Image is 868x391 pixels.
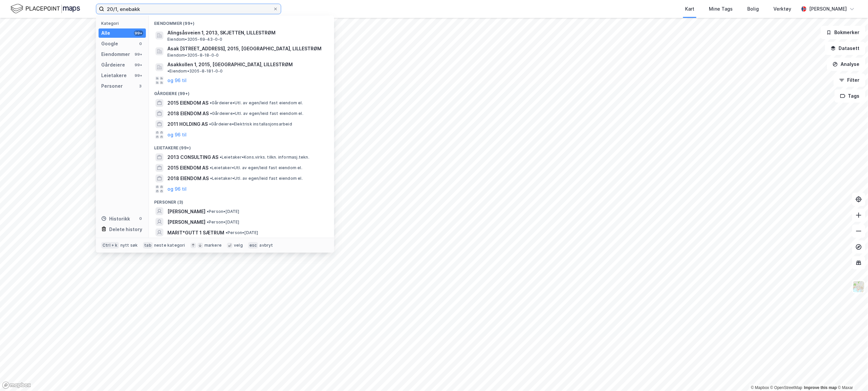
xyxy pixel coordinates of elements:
div: tab [143,242,153,249]
span: • [209,122,211,126]
div: Historikk [101,215,130,223]
span: Eiendom • 3205-69-43-0-0 [167,37,222,42]
div: Mine Tags [709,5,733,13]
div: 99+ [134,62,143,68]
div: Leietakere (99+) [149,140,334,152]
div: Ctrl + k [101,242,119,249]
div: Kategori [101,21,146,26]
div: Gårdeiere (99+) [149,86,334,98]
span: • [210,165,212,170]
iframe: Chat Widget [835,359,868,391]
div: 99+ [134,73,143,78]
button: Bokmerker [821,26,865,39]
div: Delete history [109,225,142,233]
span: Eiendom • 3205-8-18-0-0 [167,53,219,58]
div: Personer (3) [149,194,334,206]
span: Leietaker • Utl. av egen/leid fast eiendom el. [210,176,303,181]
span: • [207,220,209,224]
span: • [210,111,212,116]
span: 2015 EIENDOM AS [167,164,208,172]
a: Mapbox homepage [2,381,31,389]
span: • [210,100,212,105]
span: 2018 EIENDOM AS [167,110,209,118]
img: Z [852,280,865,293]
div: Google [101,40,118,48]
span: Asak [STREET_ADDRESS], 2015, [GEOGRAPHIC_DATA], LILLESTRØM [167,45,326,53]
button: og 96 til [167,131,187,139]
div: avbryt [259,243,273,248]
span: Leietaker • Kons.virks. tilkn. informasj.tekn. [220,155,309,160]
span: Leietaker • Utl. av egen/leid fast eiendom el. [210,165,302,171]
span: 2015 EIENDOM AS [167,99,208,107]
div: Verktøy [773,5,791,13]
div: Bolig [747,5,759,13]
div: markere [204,243,222,248]
span: Person • [DATE] [207,220,239,225]
div: Alle [101,29,110,37]
span: • [207,209,209,214]
a: Mapbox [751,385,769,390]
div: Gårdeiere [101,61,125,69]
span: Gårdeiere • Utl. av egen/leid fast eiendom el. [210,111,303,116]
span: • [220,155,222,160]
div: neste kategori [154,243,185,248]
span: Asakkollen 1, 2015, [GEOGRAPHIC_DATA], LILLESTRØM [167,61,293,69]
span: Person • [DATE] [226,230,258,235]
div: 3 [138,83,143,89]
a: OpenStreetMap [770,385,803,390]
div: 0 [138,216,143,221]
div: nytt søk [120,243,138,248]
span: Gårdeiere • Elektrisk installasjonsarbeid [209,122,292,127]
span: 2011 HOLDING AS [167,120,208,128]
button: og 96 til [167,185,187,193]
input: Søk på adresse, matrikkel, gårdeiere, leietakere eller personer [104,4,273,14]
div: Leietakere [101,72,127,79]
button: og 96 til [167,76,187,84]
div: Kart [685,5,694,13]
a: Improve this map [804,385,837,390]
button: Tags [835,89,865,103]
div: 0 [138,41,143,46]
button: Analyse [827,58,865,71]
div: Kontrollprogram for chat [835,359,868,391]
span: • [167,69,169,73]
div: Eiendommer [101,50,130,58]
div: 99+ [134,30,143,36]
span: Alingsåsveien 1, 2013, SKJETTEN, LILLESTRØM [167,29,326,37]
span: MARIT*GUTT 1 SÆTRUM [167,229,224,237]
div: [PERSON_NAME] [809,5,847,13]
div: velg [234,243,243,248]
span: • [226,230,228,235]
span: Eiendom • 3205-8-181-0-0 [167,69,223,74]
button: Datasett [825,42,865,55]
div: Eiendommer (99+) [149,16,334,27]
div: esc [248,242,258,249]
div: 99+ [134,52,143,57]
span: • [210,176,212,181]
img: logo.f888ab2527a4732fd821a326f86c7f29.svg [11,3,80,15]
span: [PERSON_NAME] [167,208,205,216]
span: [PERSON_NAME] [167,218,205,226]
div: Personer [101,82,123,90]
span: Person • [DATE] [207,209,239,214]
button: Filter [834,73,865,87]
span: Gårdeiere • Utl. av egen/leid fast eiendom el. [210,100,303,106]
span: 2018 EIENDOM AS [167,174,209,182]
span: 2013 CONSULTING AS [167,153,218,161]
